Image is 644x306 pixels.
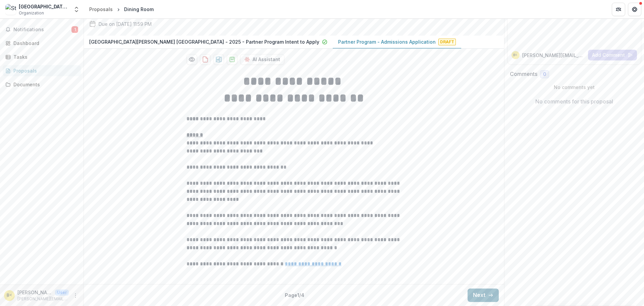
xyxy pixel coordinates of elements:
p: Page 1 / 4 [285,292,304,299]
p: No comments for this proposal [535,97,613,105]
button: Get Help [628,3,641,16]
span: Organization [19,10,44,16]
button: Open entity switcher [72,3,81,16]
button: Preview 66117e11-eb57-405f-850b-c8bcbe293246-1.pdf [186,54,197,65]
a: Documents [3,79,81,90]
a: Proposals [3,65,81,76]
a: Dashboard [3,38,81,49]
div: brenda.svdpp@gmail.com <brenda.svdpp@gmail.com> [513,53,518,57]
img: St. Vincent de Paul Place Norwich [5,4,16,15]
p: Due on [DATE] 11:59 PM [99,20,152,28]
button: download-proposal [200,54,211,65]
button: Add Comment [588,50,637,60]
div: Proposals [13,67,75,74]
h2: Comments [510,71,537,77]
div: Dining Room [124,6,154,13]
div: [GEOGRAPHIC_DATA][PERSON_NAME] [GEOGRAPHIC_DATA] [19,3,69,10]
p: User [55,290,69,296]
span: Draft [438,39,456,45]
div: Documents [13,81,75,88]
button: More [71,292,79,300]
button: Next [468,289,499,302]
span: 0 [543,72,546,77]
span: 1 [71,26,78,33]
button: download-proposal [213,54,224,65]
p: [PERSON_NAME][EMAIL_ADDRESS][DOMAIN_NAME] < [522,52,586,59]
p: [GEOGRAPHIC_DATA][PERSON_NAME] [GEOGRAPHIC_DATA] - 2025 - Partner Program Intent to Apply [89,38,319,45]
a: Proposals [87,4,115,14]
button: download-proposal [227,54,237,65]
div: brenda.svdpp@gmail.com <brenda.svdpp@gmail.com> [7,293,12,298]
p: [PERSON_NAME][EMAIL_ADDRESS][DOMAIN_NAME] [17,296,69,302]
div: Proposals [89,6,113,13]
a: Tasks [3,51,81,62]
span: Notifications [13,27,71,33]
button: Notifications1 [3,24,81,35]
p: Partner Program - Admissions Application [338,38,436,45]
p: No comments yet [510,84,639,91]
div: Tasks [13,53,75,60]
p: [PERSON_NAME][EMAIL_ADDRESS][DOMAIN_NAME] <[PERSON_NAME][DOMAIN_NAME][EMAIL_ADDRESS][DOMAIN_NAME]> [17,289,52,296]
button: AI Assistant [240,54,284,65]
nav: breadcrumb [87,4,156,14]
div: Dashboard [13,40,75,47]
button: Partners [612,3,625,16]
